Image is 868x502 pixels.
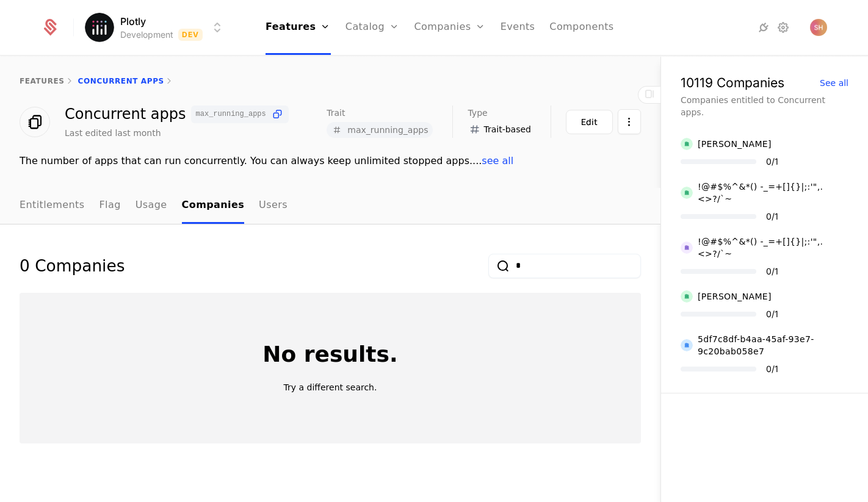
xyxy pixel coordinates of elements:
a: Integrations [756,20,771,35]
img: Plotly [85,13,114,42]
span: Type [468,109,487,117]
div: 10119 Companies [681,76,784,89]
button: Select environment [89,14,225,41]
span: Trait [327,109,345,117]
ul: Choose Sub Page [20,188,288,224]
div: 0 / 1 [766,212,778,221]
div: !@#$%^&*() -_=+[]{}|;:'",.<>?/`~ [698,235,848,260]
div: Companies entitled to Concurrent apps. [681,94,848,118]
a: Users [259,188,288,224]
div: See all [820,79,848,87]
img: Aaliyah Johns [681,138,693,150]
a: features [20,77,65,85]
a: Companies [182,188,245,224]
div: 0 / 1 [766,365,778,373]
div: 5df7c8df-b4aa-45af-93e7-9c20bab058e7 [698,333,848,357]
div: Development [120,29,173,41]
img: Aaliyah Gorczany [681,290,693,303]
div: 0 / 1 [766,157,778,166]
div: [PERSON_NAME] [698,138,772,150]
a: Settings [776,20,790,35]
span: Dev [178,29,203,41]
span: max_running_apps [196,110,266,118]
p: No results. [262,342,397,367]
span: see all [482,155,513,167]
img: 5df7c8df-b4aa-45af-93e7-9c20bab058e7 [681,339,693,351]
a: Entitlements [20,188,85,224]
nav: Main [20,188,641,224]
div: !@#$%^&*() -_=+[]{}|;:'",.<>?/`~ [698,181,848,205]
a: Flag [99,188,121,224]
div: Last edited last month [65,127,161,139]
button: Edit [566,110,613,134]
img: S H [810,19,827,36]
div: Concurrent apps [65,106,289,123]
span: Trait-based [483,123,531,135]
div: The number of apps that can run concurrently. You can always keep unlimited stopped apps. ... [20,154,641,168]
div: 0 / 1 [766,267,778,276]
button: Open user button [810,19,827,36]
div: [PERSON_NAME] [698,290,772,303]
img: !@#$%^&*() -_=+[]{}|;:'",.<>?/`~ [681,242,693,254]
a: Usage [136,188,167,224]
img: !@#$%^&*() -_=+[]{}|;:'",.<>?/`~ [681,187,693,199]
div: 0 Companies [20,254,125,278]
div: Edit [581,116,598,128]
span: max_running_apps [347,126,428,134]
div: 0 / 1 [766,310,778,318]
p: Try a different search. [284,381,377,393]
span: Plotly [120,14,146,29]
button: Select action [618,109,641,134]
